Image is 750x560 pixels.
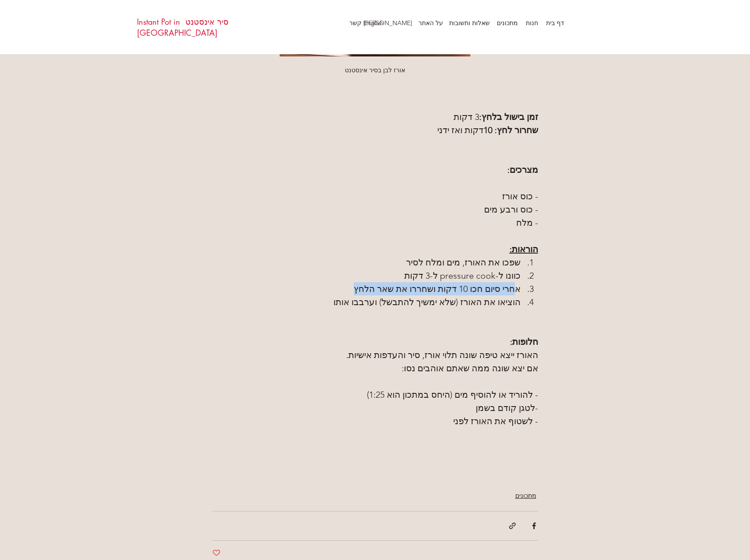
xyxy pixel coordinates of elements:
[508,522,517,530] button: שיתוף באמצעות לינק
[414,16,447,30] p: על האתר
[359,16,388,30] a: English
[453,416,538,426] span: - לשטוף את האורז לפני
[542,16,569,30] p: דף בית
[521,16,543,30] p: חנות
[345,66,405,74] span: אורז לבן בסיר אינסטנט
[346,350,538,360] span: האורז ייצא טיפה שונה תלוי אורז, סיר והעדפות אישיות.
[516,217,538,228] span: - מלח
[484,204,538,215] span: - כוס ורבע מים
[543,16,569,30] a: דף בית
[476,403,538,413] span: -לטגן קודם בשמן
[454,112,479,122] span: 3 דקות
[137,16,229,38] a: סיר אינסטנט Instant Pot in [GEOGRAPHIC_DATA]
[507,164,538,175] span: מצרכים:
[212,489,538,502] ul: Post categories
[354,284,521,294] span: אחרי סיום חכו 10 דקות ושחררו את שאר הלחץ
[492,16,522,30] p: מתכונים
[522,16,543,30] a: חנות
[437,125,484,135] span: דקות ואז ידני
[502,191,538,202] span: - כוס אורז
[367,389,538,400] span: - להוריד או להוסיף מים (היחס במתכון הוא 1:25)
[340,16,569,30] nav: אתר
[447,16,494,30] a: שאלות ותשובות
[404,270,521,281] span: כוונו ל-pressure cook ל-3 דקות
[345,16,417,30] p: [PERSON_NAME] קשר
[417,16,447,30] a: על האתר
[388,16,417,30] a: [PERSON_NAME] קשר
[406,257,521,268] span: שפכו את האורז, מים ומלח לסיר
[515,491,536,500] a: מתכונים
[212,549,221,557] button: Like post
[484,125,538,135] span: שחרור לחץ: 10
[510,244,538,254] span: הוראות:
[333,297,521,307] span: הוציאו את האורז (שלא ימשיך להתבשל) וערבבו אותו
[479,112,538,122] span: זמן בישול בלחץ:
[402,363,538,373] span: אם יצא שונה ממה שאתם אוהבים נסו:
[530,522,538,530] svg: Facebook
[530,522,538,530] button: שיתוף בפייסבוק
[445,16,494,30] p: שאלות ותשובות
[510,336,538,347] span: חלופות:
[494,16,522,30] a: מתכונים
